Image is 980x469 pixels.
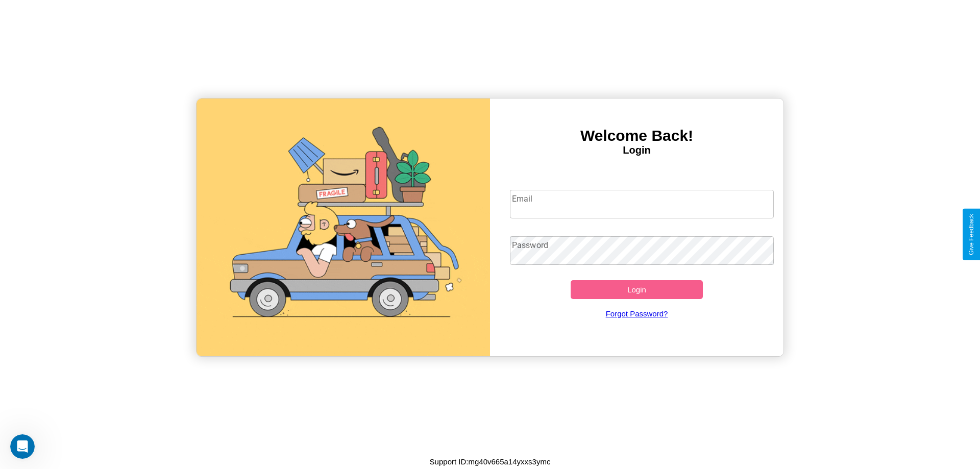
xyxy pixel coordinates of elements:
[968,214,975,255] div: Give Feedback
[505,299,769,328] a: Forgot Password?
[10,434,35,459] iframe: Intercom live chat
[490,144,783,156] h4: Login
[197,98,490,356] img: gif
[571,280,703,299] button: Login
[430,455,551,468] p: Support ID: mg40v665a14yxxs3ymc
[490,127,783,144] h3: Welcome Back!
